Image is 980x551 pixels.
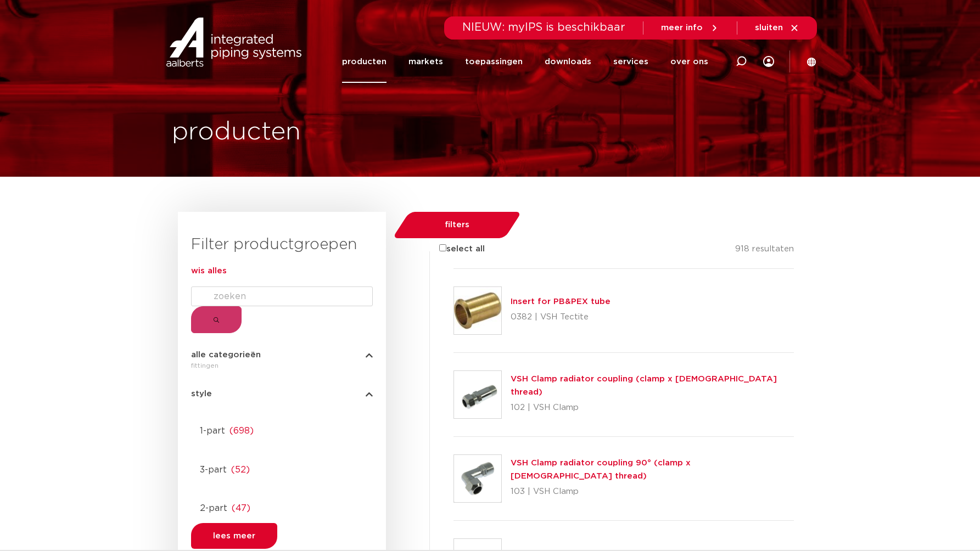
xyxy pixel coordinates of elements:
[439,244,446,251] input: select all
[613,41,648,83] a: services
[172,115,301,150] h1: producten
[465,41,523,83] a: toepassingen
[511,459,691,480] a: VSH Clamp radiator coupling 90° (clamp x [DEMOGRAPHIC_DATA] thread)
[191,459,373,476] a: 3-part(52)
[454,287,501,334] img: thumbnail for Insert for PB&PEX tube
[191,351,373,359] button: alle categorieën
[200,504,227,513] span: 2-part
[229,426,254,435] span: ( 698 )
[191,390,373,398] button: style
[408,41,443,83] a: markets
[670,41,708,83] a: over ons
[342,41,708,83] nav: Menu
[454,371,501,418] img: thumbnail for VSH Clamp radiator coupling (clamp x male thread)
[200,465,227,474] span: 3-part
[511,297,611,306] a: Insert for PB&PEX tube
[191,420,373,437] a: 1-part(698)
[755,24,783,32] span: sluiten
[401,212,513,238] button: filters
[755,23,799,33] a: sluiten
[200,426,225,435] span: 1-part
[511,375,777,396] a: VSH Clamp radiator coupling (clamp x [DEMOGRAPHIC_DATA] thread)
[191,523,277,549] button: lees meer
[462,22,625,33] span: NIEUW: myIPS is beschikbaar
[545,41,591,83] a: downloads
[511,308,611,326] p: 0382 | VSH Tectite
[232,504,250,513] span: ( 47 )
[511,399,794,417] p: 102 | VSH Clamp
[191,390,212,398] span: style
[191,286,373,306] input: Search
[661,23,719,33] a: meer info
[191,359,373,372] div: fittingen
[191,234,373,256] h3: Filter productgroepen
[342,41,387,83] a: producten
[454,455,501,502] img: thumbnail for VSH Clamp radiator coupling 90° (clamp x male thread)
[213,532,255,540] span: lees meer
[661,24,703,32] span: meer info
[191,497,373,515] a: 2-part(47)
[735,245,794,253] span: 918 resultaten
[511,483,794,501] p: 103 | VSH Clamp
[423,243,485,256] label: select all
[191,267,227,275] a: wis alles
[191,351,261,359] span: alle categorieën
[231,465,250,474] span: ( 52 )
[191,306,242,333] button: Submit the search query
